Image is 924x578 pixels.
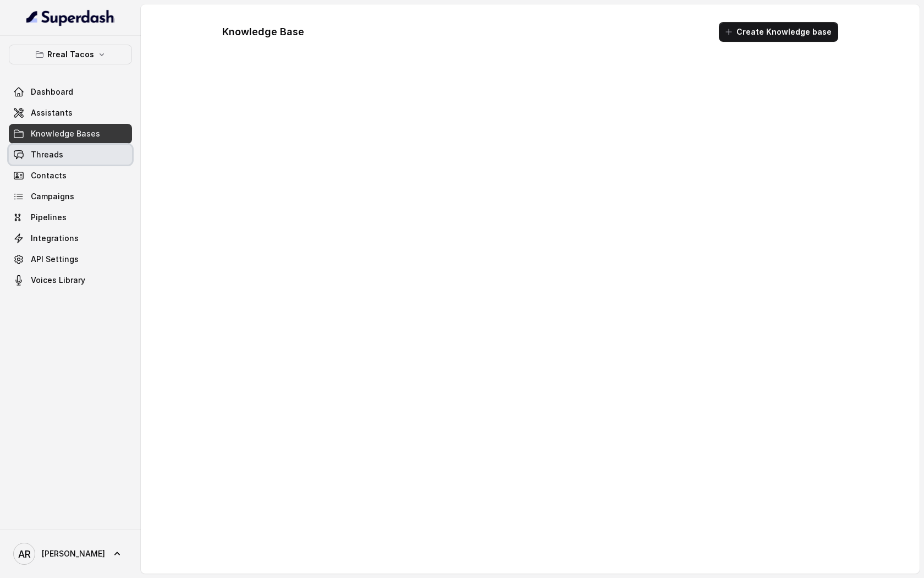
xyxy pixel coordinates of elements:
a: [PERSON_NAME] [9,538,132,569]
a: Contacts [9,166,132,186]
span: API Settings [31,254,79,265]
a: Voices Library [9,270,132,290]
a: Knowledge Bases [9,124,132,144]
a: API Settings [9,249,132,269]
span: Integrations [31,233,79,244]
a: Threads [9,145,132,165]
img: light.svg [26,9,115,26]
span: Voices Library [31,275,85,286]
span: Assistants [31,107,73,118]
button: Create Knowledge base [719,22,838,42]
span: Threads [31,149,63,160]
a: Dashboard [9,82,132,102]
span: Pipelines [31,212,67,223]
text: AR [18,548,31,560]
span: Campaigns [31,191,74,202]
a: Integrations [9,228,132,248]
h1: Knowledge Base [222,23,304,41]
span: Knowledge Bases [31,128,100,139]
button: Rreal Tacos [9,45,132,64]
a: Pipelines [9,208,132,227]
span: Contacts [31,170,67,181]
span: Dashboard [31,86,73,97]
a: Assistants [9,103,132,123]
span: [PERSON_NAME] [42,548,105,559]
a: Campaigns [9,187,132,206]
p: Rreal Tacos [47,48,94,61]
